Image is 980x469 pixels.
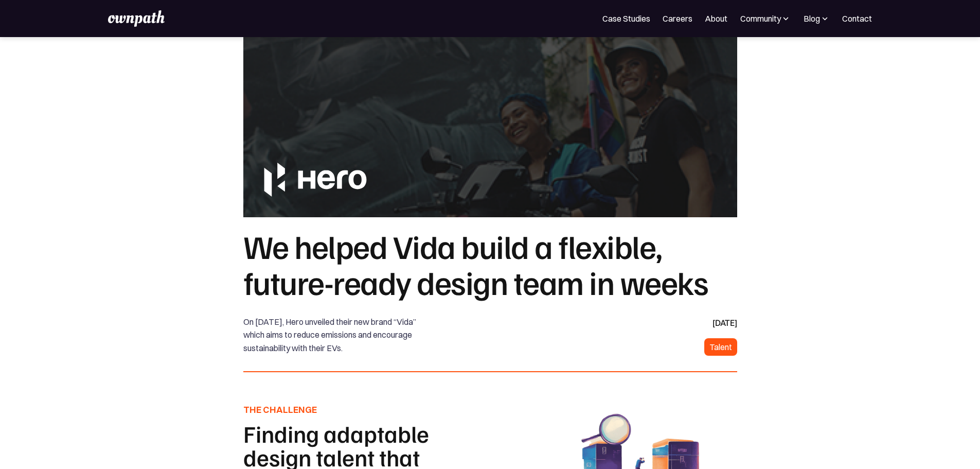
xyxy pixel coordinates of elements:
[803,12,830,25] div: Blog
[712,316,737,330] div: [DATE]
[804,12,820,25] div: Blog
[740,12,781,25] div: Community
[243,316,438,355] div: On [DATE], Hero unveiled their new brand “Vida” which aims to reduce emissions and encourage sust...
[709,340,732,354] div: Talent
[740,12,791,25] div: Community
[663,12,692,25] a: Careers
[243,403,488,416] h5: THE CHALLENGE
[842,12,872,25] a: Contact
[243,228,737,300] h1: We helped Vida build a flexible, future-ready design team in weeks
[705,12,727,25] a: About
[602,12,650,25] a: Case Studies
